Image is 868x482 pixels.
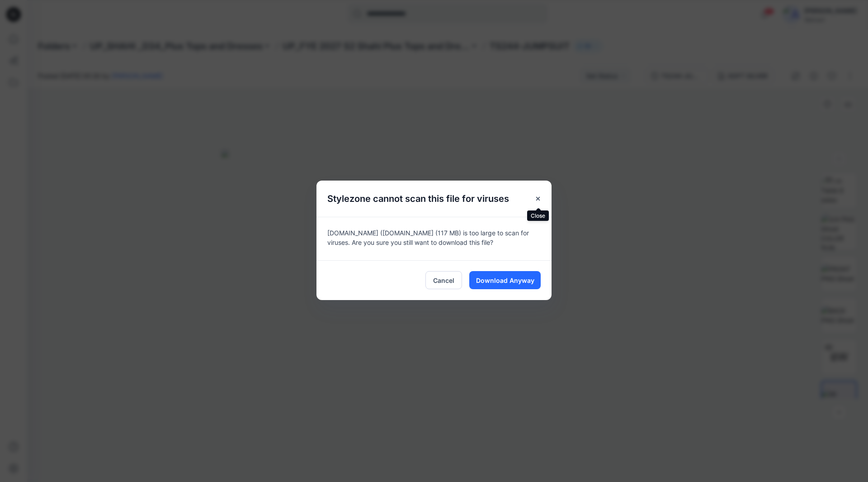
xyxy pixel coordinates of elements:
button: Download Anyway [469,271,541,289]
span: Cancel [433,276,454,285]
div: [DOMAIN_NAME] ([DOMAIN_NAME] (117 MB) is too large to scan for viruses. Are you sure you still wa... [316,217,552,260]
button: Close [530,191,546,207]
span: Download Anyway [476,276,534,285]
h5: Stylezone cannot scan this file for viruses [316,181,520,217]
button: Cancel [425,271,462,289]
